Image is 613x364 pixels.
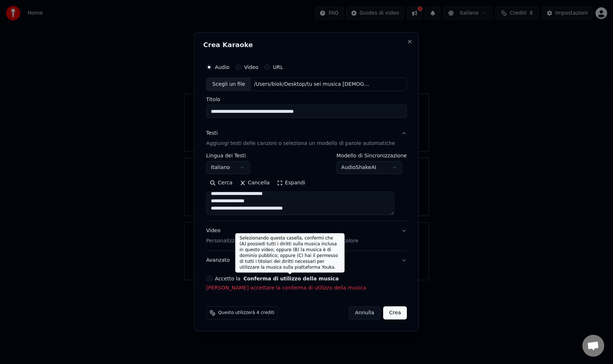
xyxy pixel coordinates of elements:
div: /Users/biok/Desktop/tu sei musica [DEMOGRAPHIC_DATA] (transposed) - Uscita (1).mp3 [251,81,375,88]
button: Espandi [273,177,309,189]
button: Avanzato [206,251,407,270]
p: Aggiungi testi delle canzoni o seleziona un modello di parole automatiche [206,140,395,147]
button: Cerca [206,177,236,189]
button: Crea [383,306,407,319]
div: Selezionando questa casella, confermi che (A) possiedi tutti i diritti sulla musica inclusa in qu... [235,233,345,273]
button: TestiAggiungi testi delle canzoni o seleziona un modello di parole automatiche [206,124,407,153]
button: VideoPersonalizza il video karaoke: usa immagine, video o colore [206,222,407,251]
label: Lingua dei Testi [206,153,250,158]
button: Cancella [236,177,273,189]
span: Questo utilizzerà 4 crediti [218,310,274,316]
label: Audio [215,65,230,70]
label: URL [273,65,283,70]
label: Modello di Sincronizzazione [336,153,407,158]
p: [PERSON_NAME] accettare la conferma di utilizzo della musica [206,284,407,292]
div: TestiAggiungi testi delle canzoni o seleziona un modello di parole automatiche [206,153,407,221]
label: Titolo [206,97,407,102]
p: Personalizza il video karaoke: usa immagine, video o colore [206,237,358,245]
div: Video [206,227,358,245]
button: Accetto la [243,276,339,281]
label: Accetto la [215,276,339,281]
label: Video [244,65,258,70]
button: Annulla [349,306,381,319]
div: Scegli un file [207,78,251,91]
h2: Crea Karaoke [203,42,410,48]
div: Testi [206,130,217,137]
